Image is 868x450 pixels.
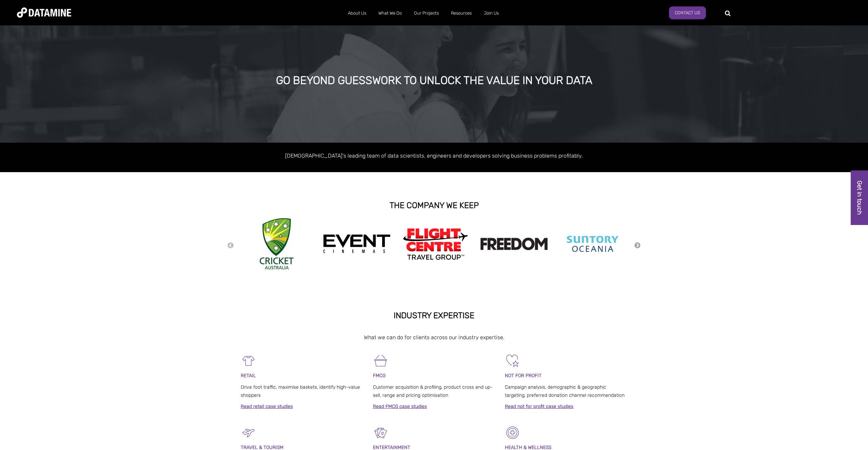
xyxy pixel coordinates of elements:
a: What We Do [372,4,408,22]
p: [DEMOGRAPHIC_DATA]'s leading team of data scientists, engineers and developers solving business p... [241,151,627,160]
a: Join Us [478,4,505,22]
a: Get in touch [851,170,868,225]
img: event cinemas [323,234,391,254]
span: RETAIL [241,373,256,379]
div: GO BEYOND GUESSWORK TO UNLOCK THE VALUE IN YOUR DATA [96,75,773,87]
img: Cricket Australia [260,218,294,269]
img: Freedom logo [480,238,548,250]
button: Previous [227,242,234,249]
span: Customer acquisition & profiling, product cross and up-sell, range and pricing optimisation [373,384,493,398]
a: Read not for profit case studies [505,404,573,409]
a: About Us [342,4,372,22]
strong: INDUSTRY EXPERTISE [394,311,474,320]
strong: THE COMPANY WE KEEP [390,201,479,210]
span: FMCG [373,373,386,379]
img: Flight Centre [401,226,469,261]
img: Retail-1 [241,353,256,368]
span: Drive foot traffic, maximise baskets, identify high-value shoppers [241,384,360,398]
img: Travel & Tourism [241,425,256,440]
span: NOT FOR PROFIT [505,373,541,379]
img: Healthcare [505,425,520,440]
span: What we can do for clients across our industry expertise. [364,334,505,341]
a: Read FMCG case studies [373,404,427,409]
a: Resources [445,4,478,22]
button: Next [634,242,641,249]
span: Campaign analysis, demographic & geographic targeting, preferred donation channel recommendation [505,384,625,398]
img: Suntory Oceania [559,225,627,263]
img: Not For Profit [505,353,520,368]
a: Contact Us [669,6,706,19]
img: Entertainment [373,425,388,440]
a: Our Projects [408,4,445,22]
a: Read retail case studies [241,404,293,409]
img: FMCG [373,353,388,368]
img: Datamine [17,7,71,18]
